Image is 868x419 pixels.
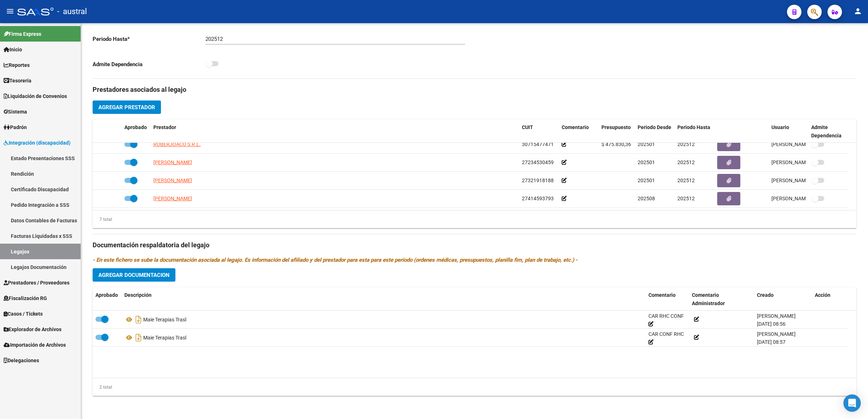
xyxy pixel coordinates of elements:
span: - austral [57,4,87,20]
span: CAR CONF RHC [648,331,684,345]
span: 202512 [677,141,695,147]
button: Agregar Prestador [93,101,161,114]
mat-icon: person [854,7,862,16]
span: Delegaciones [4,356,39,364]
span: Integración (discapacidad) [4,139,71,147]
span: CAR RHC CONF [648,313,684,327]
div: 7 total [93,215,112,223]
span: [PERSON_NAME] [757,313,796,319]
span: 202512 [677,178,695,183]
h3: Prestadores asociados al legajo [93,85,856,95]
datatable-header-cell: Presupuesto [599,120,635,144]
span: [PERSON_NAME] [153,159,192,165]
datatable-header-cell: Creado [754,287,812,311]
span: Comentario [648,292,676,298]
span: [PERSON_NAME] [DATE] [771,196,828,201]
span: Aprobado [95,292,118,298]
span: Casos / Tickets [4,310,43,318]
span: Admite Dependencia [811,124,842,138]
datatable-header-cell: Usuario [769,120,808,144]
span: 27321918188 [522,178,554,183]
span: Creado [757,292,774,298]
span: Comentario Administrador [692,292,725,306]
span: 30715477471 [522,141,554,147]
span: 202508 [638,196,655,201]
datatable-header-cell: Periodo Desde [635,120,675,144]
span: Periodo Desde [638,124,671,130]
datatable-header-cell: Acción [812,287,848,311]
span: 202512 [677,159,695,165]
span: Padrón [4,123,27,131]
span: [PERSON_NAME] [DATE] [771,159,828,165]
span: [PERSON_NAME] [DATE] [771,178,828,183]
span: Prestadores / Proveedores [4,279,69,287]
span: [DATE] 08:57 [757,339,786,345]
p: Periodo Hasta [93,35,205,43]
span: Importación de Archivos [4,341,66,349]
span: Liquidación de Convenios [4,92,67,100]
span: Firma Express [4,30,41,38]
span: 202501 [638,178,655,183]
span: Sistema [4,108,27,116]
span: ROBERJOACO S.R.L. [153,141,201,147]
span: Tesorería [4,77,31,85]
span: Fiscalización RG [4,294,47,302]
span: Inicio [4,46,22,54]
span: Presupuesto [601,124,631,130]
span: Agregar Prestador [98,104,155,111]
span: Reportes [4,61,30,69]
mat-icon: menu [6,7,14,16]
datatable-header-cell: Periodo Hasta [675,120,714,144]
div: Maie Terapias Trasl [124,314,643,325]
datatable-header-cell: Comentario Administrador [689,287,754,311]
span: $ 475.830,36 [601,141,631,147]
datatable-header-cell: Aprobado [93,287,122,311]
datatable-header-cell: Comentario [559,120,599,144]
div: Maie Terapias Trasl [124,332,643,343]
span: Explorador de Archivos [4,325,61,333]
span: Aprobado [124,124,147,130]
span: 202512 [677,196,695,201]
span: [PERSON_NAME] [DATE] [771,141,828,147]
i: - En este fichero se sube la documentación asociada al legajo. Es información del afiliado y del ... [93,257,578,263]
span: Descripción [124,292,152,298]
datatable-header-cell: Comentario [646,287,689,311]
span: Prestador [153,124,176,130]
i: Descargar documento [134,332,143,343]
span: [DATE] 08:56 [757,321,786,327]
datatable-header-cell: CUIT [519,120,559,144]
span: [PERSON_NAME] [153,196,192,201]
span: Periodo Hasta [677,124,710,130]
span: Usuario [771,124,789,130]
button: Agregar Documentacion [93,268,175,282]
h3: Documentación respaldatoria del legajo [93,240,856,250]
div: 2 total [93,383,112,391]
span: 27234530459 [522,159,554,165]
span: [PERSON_NAME] [757,331,796,337]
span: CUIT [522,124,533,130]
span: [PERSON_NAME] [153,178,192,183]
span: Comentario [562,124,589,130]
div: Open Intercom Messenger [843,394,861,412]
i: Descargar documento [134,314,143,325]
span: 202501 [638,141,655,147]
datatable-header-cell: Aprobado [122,120,150,144]
span: Acción [815,292,830,298]
datatable-header-cell: Prestador [150,120,519,144]
datatable-header-cell: Admite Dependencia [808,120,848,144]
span: Agregar Documentacion [98,272,170,278]
span: 202501 [638,159,655,165]
datatable-header-cell: Descripción [122,287,646,311]
span: 27414593793 [522,196,554,201]
p: Admite Dependencia [93,60,205,68]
